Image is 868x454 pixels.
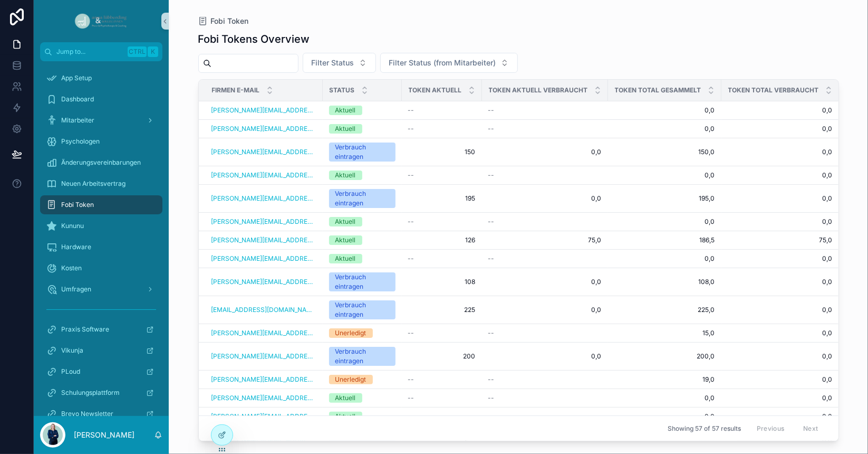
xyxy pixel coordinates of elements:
[728,278,833,286] a: 0,0
[488,236,602,244] a: 75,0
[488,278,602,286] a: 0,0
[408,329,476,337] a: --
[408,125,476,133] a: --
[61,325,109,334] span: Praxis Software
[728,329,833,337] a: 0,0
[614,329,715,337] a: 15,0
[488,306,602,314] span: 0,0
[211,171,316,179] a: [PERSON_NAME][EMAIL_ADDRESS][DOMAIN_NAME]
[488,412,602,421] a: --
[728,306,833,314] span: 0,0
[40,280,162,299] a: Umfragen
[211,375,316,384] a: [PERSON_NAME][EMAIL_ADDRESS][DOMAIN_NAME]
[614,125,715,133] span: 0,0
[408,412,414,421] span: --
[211,217,316,226] a: [PERSON_NAME][EMAIL_ADDRESS][DOMAIN_NAME]
[211,394,316,402] a: [PERSON_NAME][EMAIL_ADDRESS][DOMAIN_NAME]
[728,194,833,203] a: 0,0
[211,278,316,286] a: [PERSON_NAME][EMAIL_ADDRESS][DOMAIN_NAME]
[614,148,715,156] a: 150,0
[728,254,833,263] span: 0,0
[329,106,396,115] a: Aktuell
[488,375,602,384] a: --
[408,375,414,384] span: --
[335,328,367,338] div: Unerledigt
[728,106,833,115] a: 0,0
[728,217,833,226] a: 0,0
[614,306,715,314] a: 225,0
[408,329,414,337] span: --
[614,217,715,226] a: 0,0
[614,278,715,286] span: 108,0
[40,90,162,109] a: Dashboard
[61,179,126,188] span: Neuen Arbeitsvertrag
[329,272,396,291] a: Verbrauch eintragen
[728,412,833,421] a: 0,0
[488,125,495,133] span: --
[40,132,162,151] a: Psychologen
[728,125,833,133] span: 0,0
[40,111,162,130] a: Mitarbeiter
[728,375,833,384] span: 0,0
[330,86,355,94] span: Status
[329,171,396,180] a: Aktuell
[408,352,476,361] span: 200
[329,328,396,338] a: Unerledigt
[614,375,715,384] a: 19,0
[40,238,162,257] a: Hardware
[212,86,260,94] span: Firmen E-Mail
[488,171,602,179] a: --
[489,86,588,94] span: Token Aktuell verbraucht
[40,216,162,235] a: Kununu
[61,74,92,82] span: App Setup
[408,106,476,115] a: --
[408,412,476,421] a: --
[488,148,602,156] span: 0,0
[61,346,83,355] span: Vikunja
[614,394,715,402] span: 0,0
[728,394,833,402] a: 0,0
[488,254,495,263] span: --
[211,148,316,156] a: [PERSON_NAME][EMAIL_ADDRESS][DOMAIN_NAME]
[408,171,414,179] span: --
[329,347,396,366] a: Verbrauch eintragen
[335,143,389,162] div: Verbrauch eintragen
[40,69,162,88] a: App Setup
[408,254,476,263] a: --
[73,13,129,30] img: App logo
[40,259,162,278] a: Kosten
[728,352,833,361] a: 0,0
[614,194,715,203] a: 195,0
[614,236,715,244] a: 186,5
[34,61,169,416] div: scrollable content
[408,148,476,156] a: 150
[312,58,354,68] span: Filter Status
[408,394,414,402] span: --
[211,106,316,115] a: [PERSON_NAME][EMAIL_ADDRESS][DOMAIN_NAME]
[488,394,495,402] span: --
[40,42,162,61] button: Jump to...CtrlK
[408,278,476,286] a: 108
[211,236,316,244] a: [PERSON_NAME][EMAIL_ADDRESS][DOMAIN_NAME]
[614,254,715,263] span: 0,0
[149,48,157,56] span: K
[488,217,602,226] a: --
[329,393,396,403] a: Aktuell
[40,404,162,423] a: Brevo Newsletter
[335,300,389,319] div: Verbrauch eintragen
[40,195,162,214] a: Fobi Token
